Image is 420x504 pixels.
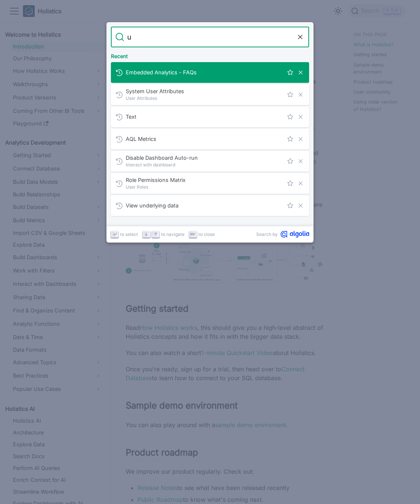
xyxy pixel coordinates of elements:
[111,151,309,172] a: Disable Dashboard Auto-run​Interact with dashboard
[297,68,305,77] button: Remove this search from history
[190,231,196,237] svg: Escape key
[297,157,305,165] button: Remove this search from history
[109,47,311,62] div: Recent
[126,202,283,209] span: View underlying data
[296,33,305,41] button: Clear the query
[120,231,138,238] span: to select
[124,27,296,47] input: Search docs
[153,231,159,237] svg: Arrow up
[143,231,149,237] svg: Arrow down
[286,68,294,77] button: Save this search
[286,157,294,165] button: Save this search
[297,202,305,210] button: Remove this search from history
[126,88,283,95] span: System User Attributes​
[111,195,309,216] a: View underlying data
[161,231,184,238] span: to navigate
[126,113,283,120] span: Text
[111,62,309,83] a: Embedded Analytics - FAQs
[126,95,283,102] span: User Attributes
[112,231,118,237] svg: Enter key
[297,91,305,99] button: Remove this search from history
[111,129,309,149] a: AQL Metrics
[286,135,294,143] button: Save this search
[256,231,309,238] a: Search byAlgolia
[286,113,294,121] button: Save this search
[126,161,283,168] span: Interact with dashboard
[111,84,309,105] a: System User Attributes​User Attributes
[297,135,305,143] button: Remove this search from history
[286,202,294,210] button: Save this search
[126,183,283,190] span: User Roles
[126,135,283,142] span: AQL Metrics
[256,231,278,238] span: Search by
[126,176,283,183] span: Role Permissions Matrix​
[111,106,309,127] a: Text
[126,69,283,76] span: Embedded Analytics - FAQs
[286,179,294,187] button: Save this search
[297,113,305,121] button: Remove this search from history
[286,91,294,99] button: Save this search
[199,231,215,238] span: to close
[126,154,283,161] span: Disable Dashboard Auto-run​
[281,231,309,238] svg: Algolia
[111,173,309,194] a: Role Permissions Matrix​User Roles
[297,179,305,187] button: Remove this search from history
